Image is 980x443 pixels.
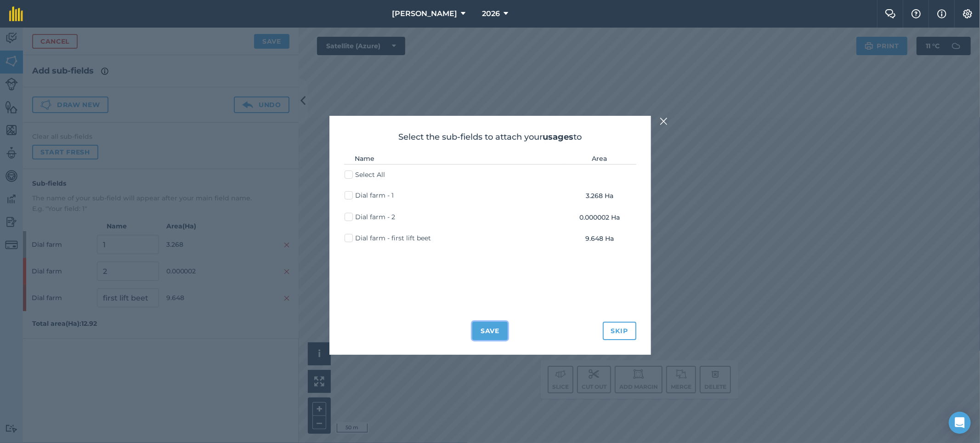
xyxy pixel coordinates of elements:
[345,233,431,243] label: Dial farm - first lift beet
[563,185,636,206] td: 3.268 Ha
[911,9,922,18] img: A question mark icon
[660,116,668,127] img: svg+xml;base64,PHN2ZyB4bWxucz0iaHR0cDovL3d3dy53My5vcmcvMjAwMC9zdmciIHdpZHRoPSIyMiIgaGVpZ2h0PSIzMC...
[563,207,636,228] td: 0.000002 Ha
[9,6,23,21] img: fieldmargin Logo
[543,132,573,142] strong: usages
[563,228,636,249] td: 9.648 Ha
[949,412,971,434] div: Open Intercom Messenger
[885,9,896,18] img: Two speech bubbles overlapping with the left bubble in the forefront
[345,170,385,180] label: Select All
[937,8,946,19] img: svg+xml;base64,PHN2ZyB4bWxucz0iaHR0cDovL3d3dy53My5vcmcvMjAwMC9zdmciIHdpZHRoPSIxNyIgaGVpZ2h0PSIxNy...
[962,9,973,18] img: A cog icon
[563,153,636,165] th: Area
[345,191,394,200] label: Dial farm - 1
[345,212,396,222] label: Dial farm - 2
[482,8,500,19] span: 2026
[472,322,508,340] button: Save
[603,322,636,340] button: Skip
[344,153,563,165] th: Name
[344,131,636,144] h2: Select the sub-fields to attach your to
[392,8,457,19] span: [PERSON_NAME]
